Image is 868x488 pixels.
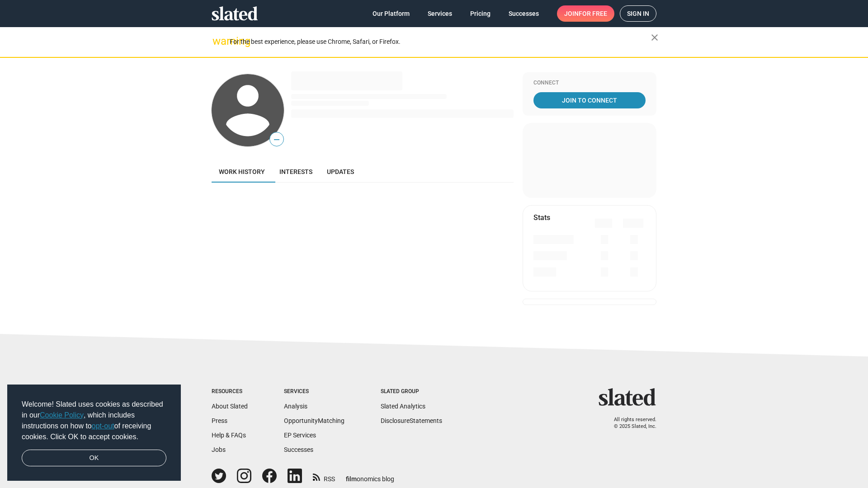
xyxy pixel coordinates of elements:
[381,417,442,424] a: DisclosureStatements
[420,5,459,22] a: Services
[219,168,265,175] span: Work history
[501,5,546,22] a: Successes
[579,5,607,22] span: for free
[533,213,550,222] mat-card-title: Stats
[284,403,307,410] a: Analysis
[284,446,313,453] a: Successes
[327,168,354,175] span: Updates
[346,468,394,483] a: filmonomics blog
[230,36,651,48] div: For the best experience, please use Chrome, Safari, or Firefox.
[212,161,272,183] a: Work history
[212,388,248,395] div: Resources
[620,5,656,22] a: Sign in
[373,5,410,22] span: Our Platform
[212,446,226,453] a: Jobs
[212,36,223,47] mat-icon: warning
[284,388,344,395] div: Services
[535,92,644,108] span: Join To Connect
[270,134,283,145] span: —
[320,161,361,183] a: Updates
[627,6,649,21] span: Sign in
[557,5,614,22] a: Joinfor free
[533,92,646,108] a: Join To Connect
[279,168,312,175] span: Interests
[509,5,539,22] span: Successes
[7,385,181,481] div: cookieconsent
[284,417,344,424] a: OpportunityMatching
[381,403,425,410] a: Slated Analytics
[212,403,248,410] a: About Slated
[564,5,607,22] span: Join
[381,388,442,395] div: Slated Group
[40,411,84,419] a: Cookie Policy
[272,161,320,183] a: Interests
[470,5,491,22] span: Pricing
[313,469,335,483] a: RSS
[346,475,357,483] span: film
[463,5,498,22] a: Pricing
[22,399,166,442] span: Welcome! Slated uses cookies as described in our , which includes instructions on how to of recei...
[284,432,316,439] a: EP Services
[365,5,417,22] a: Our Platform
[604,417,656,430] p: All rights reserved. © 2025 Slated, Inc.
[649,32,660,43] mat-icon: close
[212,417,227,424] a: Press
[212,432,246,439] a: Help & FAQs
[428,5,452,22] span: Services
[533,80,646,87] div: Connect
[92,422,114,430] a: opt-out
[22,450,166,467] a: dismiss cookie message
